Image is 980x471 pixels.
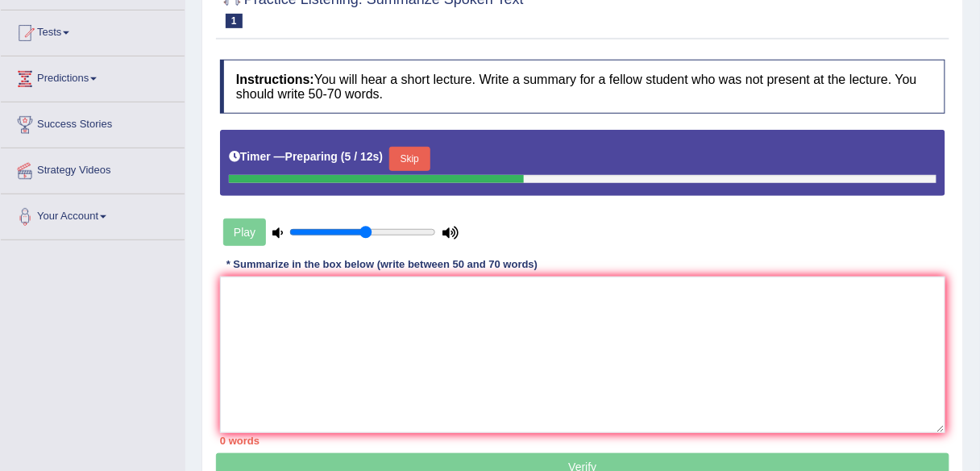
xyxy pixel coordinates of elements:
b: ( [341,150,345,163]
span: 1 [226,14,243,28]
div: 0 words [220,433,945,448]
a: Strategy Videos [1,148,185,189]
a: Success Stories [1,102,185,143]
h4: You will hear a short lecture. Write a summary for a fellow student who was not present at the le... [220,60,945,114]
a: Tests [1,10,185,51]
b: Preparing [285,150,338,163]
b: 5 / 12s [345,150,380,163]
button: Skip [389,147,430,171]
b: ) [380,150,384,163]
b: Instructions: [236,73,314,86]
a: Your Account [1,194,185,235]
div: * Summarize in the box below (write between 50 and 70 words) [220,256,544,272]
a: Predictions [1,56,185,97]
h5: Timer — [229,151,383,163]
